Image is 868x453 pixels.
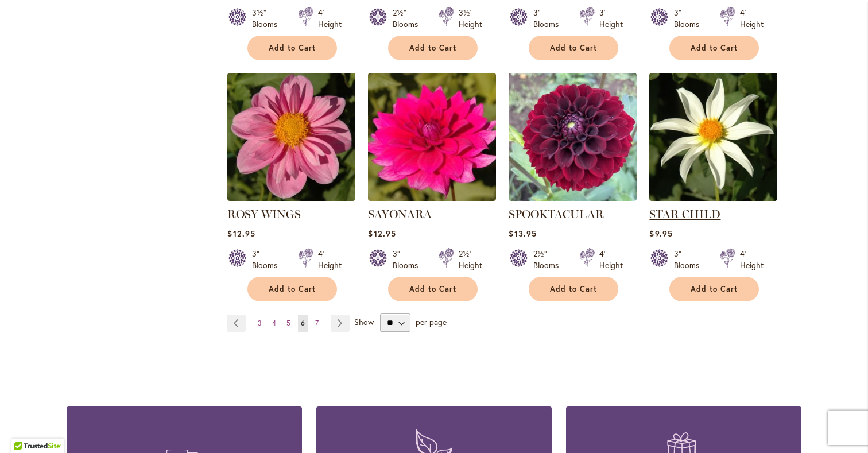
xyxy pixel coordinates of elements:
button: Add to Cart [388,277,478,301]
span: $12.95 [368,228,396,239]
button: Add to Cart [529,277,618,301]
a: 7 [312,315,321,332]
img: ROSY WINGS [227,73,355,201]
a: ROSY WINGS [227,192,355,203]
span: $13.95 [509,228,536,239]
button: Add to Cart [388,36,478,60]
a: 4 [269,315,279,332]
span: Add to Cart [269,284,316,294]
div: 3½' Height [459,7,482,30]
a: 3 [255,315,265,332]
div: 3½" Blooms [252,7,284,30]
div: 4' Height [740,7,764,30]
a: SAYONARA [368,207,432,221]
span: $9.95 [649,228,672,239]
img: SAYONARA [368,73,496,201]
a: STAR CHILD [649,207,720,221]
span: Add to Cart [691,284,738,294]
button: Add to Cart [669,277,759,301]
span: Add to Cart [550,284,597,294]
img: Spooktacular [509,73,637,201]
span: 6 [301,319,305,327]
div: 3" Blooms [674,7,706,30]
div: 4' Height [740,248,764,271]
div: 4' Height [318,248,342,271]
button: Add to Cart [529,36,618,60]
div: 2½' Height [459,248,482,271]
span: 5 [286,319,290,327]
a: ROSY WINGS [227,207,301,221]
div: 3" Blooms [252,248,284,271]
div: 4' Height [599,248,623,271]
a: SAYONARA [368,192,496,203]
span: 4 [272,319,276,327]
span: Add to Cart [550,43,597,53]
div: 2½" Blooms [393,7,425,30]
div: 3" Blooms [533,7,565,30]
div: 2½" Blooms [533,248,565,271]
a: SPOOKTACULAR [509,207,604,221]
iframe: Launch Accessibility Center [9,412,41,444]
span: Add to Cart [691,43,738,53]
a: Spooktacular [509,192,637,203]
span: Show [354,316,374,327]
img: STAR CHILD [649,73,777,201]
span: $12.95 [227,228,255,239]
div: 3" Blooms [393,248,425,271]
span: per page [416,316,447,327]
span: Add to Cart [409,43,456,53]
span: Add to Cart [409,284,456,294]
a: 5 [284,315,293,332]
span: 3 [258,319,262,327]
span: Add to Cart [269,43,316,53]
button: Add to Cart [247,36,337,60]
button: Add to Cart [247,277,337,301]
a: STAR CHILD [649,192,777,203]
button: Add to Cart [669,36,759,60]
span: 7 [315,319,319,327]
div: 3' Height [599,7,623,30]
div: 4' Height [318,7,342,30]
div: 3" Blooms [674,248,706,271]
